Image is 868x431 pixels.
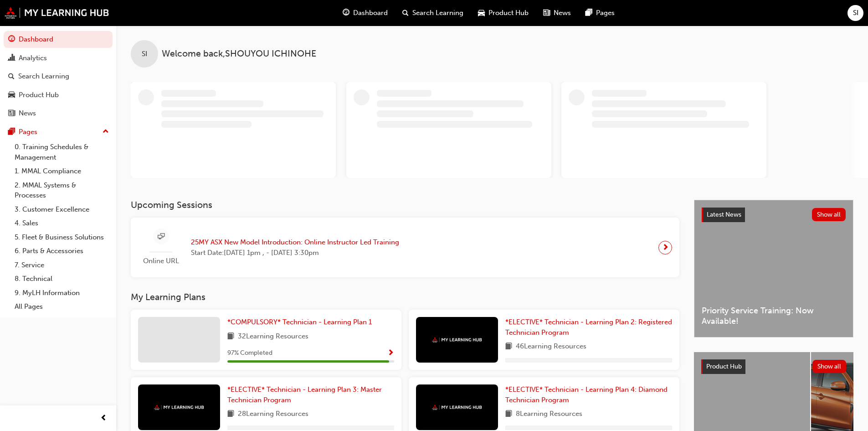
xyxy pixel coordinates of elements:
[8,54,15,62] span: chart-icon
[343,7,349,19] span: guage-icon
[227,318,372,326] span: *COMPULSORY* Technician - Learning Plan 1
[11,300,113,314] a: All Pages
[5,7,109,19] img: mmal
[812,208,846,221] button: Show all
[11,230,113,244] a: 5. Fleet & Business Solutions
[488,8,529,18] span: Product Hub
[19,127,37,137] div: Pages
[4,68,113,85] a: Search Learning
[578,4,622,22] a: pages-iconPages
[402,7,409,19] span: search-icon
[238,409,308,420] span: 28 Learning Resources
[11,258,113,272] a: 7. Service
[4,31,113,48] a: Dashboard
[11,164,113,178] a: 1. MMAL Compliance
[8,91,15,99] span: car-icon
[432,405,482,410] img: mmal
[596,8,615,18] span: Pages
[505,384,672,405] a: *ELECTIVE* Technician - Learning Plan 4: Diamond Technician Program
[11,286,113,300] a: 9. MyLH Information
[478,7,485,19] span: car-icon
[4,105,113,122] a: News
[505,341,512,353] span: book-icon
[11,203,113,217] a: 3. Customer Excellence
[227,348,272,358] span: 97 % Completed
[387,349,394,358] span: Show Progress
[471,4,536,22] a: car-iconProduct Hub
[335,4,395,22] a: guage-iconDashboard
[158,231,164,243] span: sessionType_ONLINE_URL-icon
[505,318,672,337] span: *ELECTIVE* Technician - Learning Plan 2: Registered Technician Program
[131,292,679,302] h3: My Learning Plans
[505,385,668,404] span: *ELECTIVE* Technician - Learning Plan 4: Diamond Technician Program
[432,337,482,343] img: mmal
[19,53,47,63] div: Analytics
[11,140,113,164] a: 0. Training Schedules & Management
[702,208,846,222] a: Latest NewsShow all
[505,317,672,338] a: *ELECTIVE* Technician - Learning Plan 2: Registered Technician Program
[8,128,15,136] span: pages-icon
[227,384,394,405] a: *ELECTIVE* Technician - Learning Plan 3: Master Technician Program
[853,8,858,18] span: SI
[543,7,550,19] span: news-icon
[702,306,846,326] span: Priority Service Training: Now Available!
[4,29,113,124] button: DashboardAnalyticsSearch LearningProduct HubNews
[8,73,15,81] span: search-icon
[162,49,316,59] span: Welcome back , SHOUYOU ICHINOHE
[238,331,308,343] span: 32 Learning Resources
[516,341,586,353] span: 46 Learning Resources
[505,409,512,420] span: book-icon
[227,331,234,343] span: book-icon
[191,248,399,258] span: Start Date: [DATE] 1pm , - [DATE] 3:30pm
[11,272,113,286] a: 8. Technical
[4,124,113,140] button: Pages
[387,348,394,359] button: Show Progress
[138,225,672,270] a: Online URL25MY ASX New Model Introduction: Online Instructor Led TrainingStart Date:[DATE] 1pm , ...
[227,385,382,404] span: *ELECTIVE* Technician - Learning Plan 3: Master Technician Program
[227,317,375,327] a: *COMPULSORY* Technician - Learning Plan 1
[8,36,15,44] span: guage-icon
[131,200,679,210] h3: Upcoming Sessions
[138,256,184,266] span: Online URL
[11,178,113,203] a: 2. MMAL Systems & Processes
[706,363,742,370] span: Product Hub
[142,49,147,59] span: SI
[536,4,578,22] a: news-iconNews
[154,405,204,410] img: mmal
[694,200,853,338] a: Latest NewsShow allPriority Service Training: Now Available!
[701,359,846,374] a: Product HubShow all
[516,409,582,420] span: 8 Learning Resources
[707,211,741,218] span: Latest News
[412,8,463,18] span: Search Learning
[395,4,471,22] a: search-iconSearch Learning
[4,87,113,104] a: Product Hub
[103,126,109,138] span: up-icon
[11,244,113,258] a: 6. Parts & Accessories
[19,90,59,100] div: Product Hub
[586,7,592,19] span: pages-icon
[191,237,399,248] span: 25MY ASX New Model Introduction: Online Instructor Led Training
[19,108,36,119] div: News
[847,5,863,21] button: SI
[4,50,113,67] a: Analytics
[812,360,847,373] button: Show all
[227,409,234,420] span: book-icon
[18,71,69,82] div: Search Learning
[662,241,669,254] span: next-icon
[8,109,15,118] span: news-icon
[100,413,107,424] span: prev-icon
[554,8,571,18] span: News
[353,8,388,18] span: Dashboard
[11,216,113,230] a: 4. Sales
